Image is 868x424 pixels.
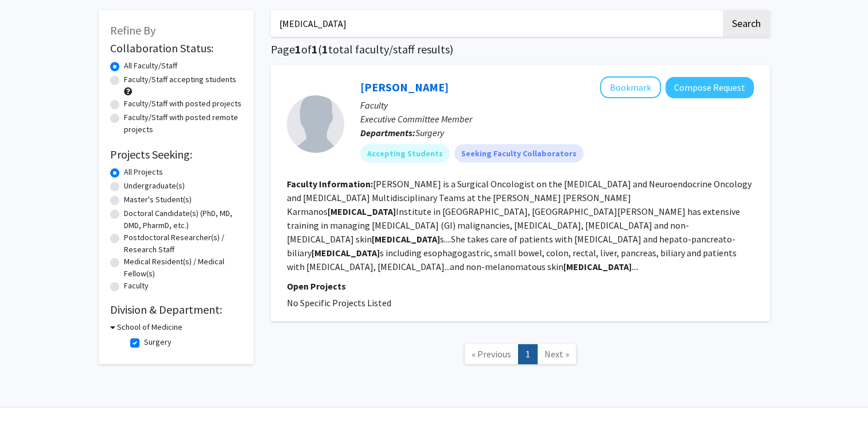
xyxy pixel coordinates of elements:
a: 1 [518,344,538,364]
label: Surgery [144,336,172,348]
button: Compose Request to Eliza Beal [665,77,754,98]
p: Executive Committee Member [360,112,754,126]
label: Doctoral Candidate(s) (PhD, MD, DMD, PharmD, etc.) [124,207,242,232]
span: Refine By [110,23,155,37]
label: Faculty/Staff accepting students [124,74,236,86]
label: Faculty/Staff with posted projects [124,98,242,110]
b: Faculty Information: [287,178,373,190]
h2: Projects Seeking: [110,148,242,161]
p: Faculty [360,98,754,112]
b: [MEDICAL_DATA] [372,233,440,245]
b: [MEDICAL_DATA] [312,247,380,259]
span: 1 [312,42,318,56]
span: « Previous [472,348,511,360]
h2: Division & Department: [110,303,242,317]
a: [PERSON_NAME] [360,80,449,94]
h1: Page of ( total faculty/staff results) [271,43,770,56]
span: Next » [544,348,569,360]
input: Search Keywords [271,10,721,37]
b: Departments: [360,127,415,138]
mat-chip: Seeking Faculty Collaborators [454,144,583,163]
label: All Projects [124,166,163,178]
label: Faculty [124,280,149,292]
span: 1 [295,42,301,56]
h2: Collaboration Status: [110,41,242,55]
span: No Specific Projects Listed [287,297,391,309]
label: Undergraduate(s) [124,180,185,192]
button: Search [723,10,770,37]
span: Surgery [415,127,444,138]
button: Add Eliza Beal to Bookmarks [600,76,661,98]
b: [MEDICAL_DATA] [563,261,632,272]
fg-read-more: [PERSON_NAME] is a Surgical Oncologist on the [MEDICAL_DATA] and Neuroendocrine Oncology and [MED... [287,178,752,272]
mat-chip: Accepting Students [360,144,450,163]
h3: School of Medicine [117,321,182,333]
b: [MEDICAL_DATA] [328,206,396,217]
span: 1 [322,42,328,56]
label: All Faculty/Staff [124,60,177,72]
p: Open Projects [287,279,754,293]
a: Previous Page [464,344,519,364]
label: Faculty/Staff with posted remote projects [124,111,242,136]
label: Medical Resident(s) / Medical Fellow(s) [124,256,242,280]
iframe: Chat [9,372,49,415]
label: Postdoctoral Researcher(s) / Research Staff [124,232,242,256]
label: Master's Student(s) [124,194,192,206]
a: Next Page [537,344,577,364]
nav: Page navigation [271,333,770,379]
